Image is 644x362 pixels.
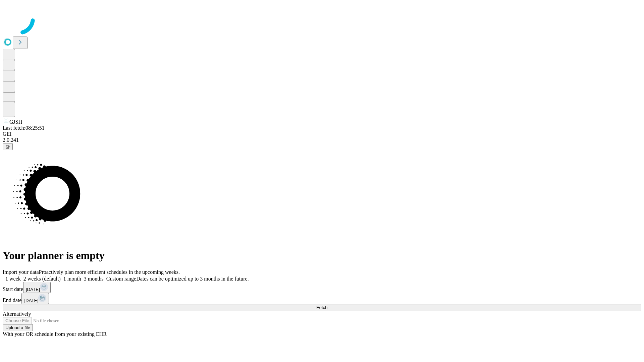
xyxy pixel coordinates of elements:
[9,119,22,125] span: GJSH
[136,276,249,282] span: Dates can be optimized up to 3 months in the future.
[23,282,51,293] button: [DATE]
[21,293,49,304] button: [DATE]
[3,293,641,304] div: End date
[24,298,38,303] span: [DATE]
[3,249,641,262] h1: Your planner is empty
[3,304,641,311] button: Fetch
[3,269,39,275] span: Import your data
[3,311,31,317] span: Alternatively
[5,276,21,282] span: 1 week
[3,324,33,331] button: Upload a file
[106,276,136,282] span: Custom range
[3,331,107,337] span: With your OR schedule from your existing EHR
[3,125,45,131] span: Last fetch: 08:25:51
[26,287,40,292] span: [DATE]
[84,276,104,282] span: 3 months
[316,305,327,310] span: Fetch
[23,276,61,282] span: 2 weeks (default)
[3,137,641,143] div: 2.0.241
[3,282,641,293] div: Start date
[39,269,180,275] span: Proactively plan more efficient schedules in the upcoming weeks.
[3,143,13,150] button: @
[5,144,10,149] span: @
[63,276,81,282] span: 1 month
[3,131,641,137] div: GEI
